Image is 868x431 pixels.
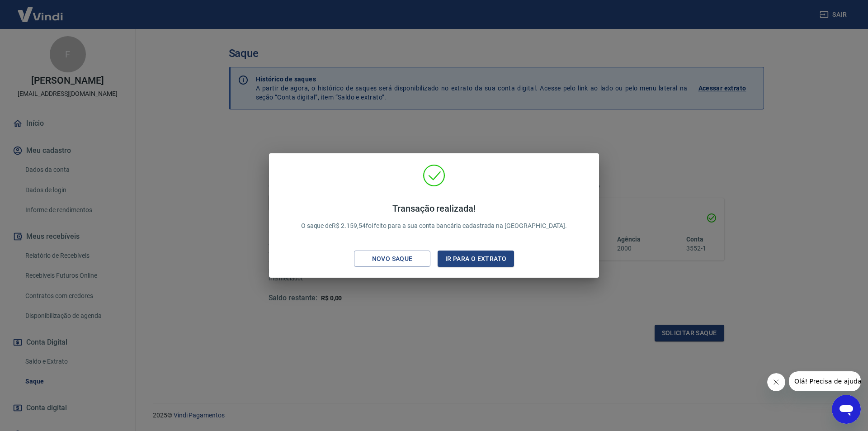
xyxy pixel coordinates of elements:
[5,6,76,14] span: Olá! Precisa de ajuda?
[767,373,785,391] iframe: Fechar mensagem
[301,203,567,214] h4: Transação realizada!
[361,253,424,265] div: Novo saque
[354,251,430,267] button: Novo saque
[789,371,861,391] iframe: Mensagem da empresa
[832,395,861,424] iframe: Botão para abrir a janela de mensagens
[438,251,514,267] button: Ir para o extrato
[301,203,567,231] p: O saque de R$ 2.159,54 foi feito para a sua conta bancária cadastrada na [GEOGRAPHIC_DATA].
